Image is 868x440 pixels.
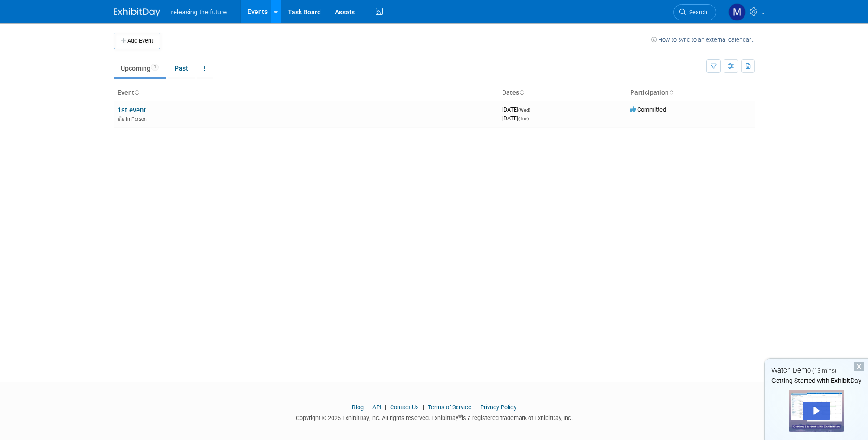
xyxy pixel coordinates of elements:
a: Upcoming1 [114,59,166,77]
a: Sort by Participation Type [669,89,673,96]
img: In-Person Event [118,116,124,121]
span: Committed [630,106,666,113]
a: Sort by Event Name [134,89,139,96]
span: | [365,404,371,411]
span: 1 [151,64,159,71]
span: [DATE] [502,115,529,122]
a: How to sync to an external calendar... [651,36,755,43]
a: Search [673,4,716,20]
button: Add Event [114,33,160,49]
div: Dismiss [854,362,864,371]
th: Dates [498,85,627,101]
span: releasing the future [171,8,227,16]
span: Search [686,9,707,16]
a: API [372,404,381,411]
a: 1st event [117,106,146,114]
a: Contact Us [390,404,419,411]
div: Getting Started with ExhibitDay [765,376,868,385]
a: Blog [352,404,364,411]
a: Terms of Service [428,404,471,411]
span: (Wed) [518,107,530,112]
th: Participation [627,85,755,101]
img: ExhibitDay [114,8,160,17]
a: Sort by Start Date [519,89,524,96]
span: - [532,106,533,113]
span: (Tue) [518,116,529,121]
span: In-Person [126,116,150,122]
a: Privacy Policy [480,404,516,411]
th: Event [114,85,498,101]
span: [DATE] [502,106,533,113]
span: | [383,404,389,411]
a: Past [168,59,195,77]
sup: ® [458,414,462,419]
div: Play [803,402,830,420]
span: (13 mins) [812,368,836,374]
img: Muhammad Shoaib [728,3,746,21]
div: Watch Demo [765,366,868,375]
span: | [420,404,426,411]
span: | [473,404,479,411]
